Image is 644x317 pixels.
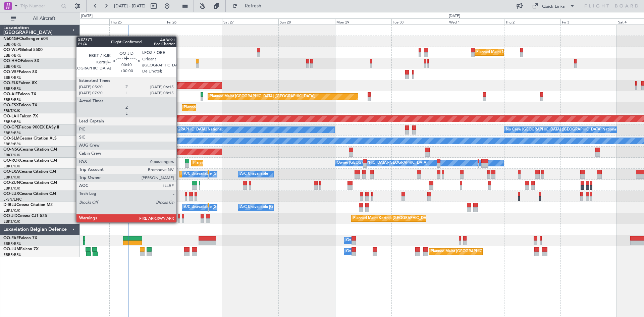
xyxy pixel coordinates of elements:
[127,202,202,212] div: Planned Maint Nice ([GEOGRAPHIC_DATA])
[3,48,43,52] a: OO-WLPGlobal 5500
[3,64,21,69] a: EBBR/BRU
[3,108,20,113] a: EBKT/KJK
[3,92,18,96] span: OO-AIE
[3,192,56,196] a: OO-LUXCessna Citation CJ4
[3,37,19,41] span: N604GF
[7,13,73,24] button: All Aircraft
[449,13,460,19] div: [DATE]
[3,119,21,124] a: EBBR/BRU
[3,137,19,141] span: OO-SLM
[3,247,39,251] a: OO-LUMFalcon 7X
[166,18,222,24] div: Fri 26
[229,1,269,11] button: Refresh
[3,208,20,213] a: EBKT/KJK
[3,70,19,74] span: OO-VSF
[3,241,21,246] a: EBBR/BRU
[3,142,21,147] a: EBBR/BRU
[17,16,71,21] span: All Aircraft
[346,235,392,246] div: Owner Melsbroek Air Base
[3,103,37,107] a: OO-FSXFalcon 7X
[3,175,20,180] a: EBKT/KJK
[3,170,56,174] a: OO-LXACessna Citation CJ4
[53,18,109,24] div: Wed 24
[3,114,38,118] a: OO-LAHFalcon 7X
[3,81,18,85] span: OO-ELK
[184,103,262,113] div: Planned Maint Kortrijk-[GEOGRAPHIC_DATA]
[3,59,39,63] a: OO-HHOFalcon 8X
[391,18,448,24] div: Tue 30
[184,202,309,212] div: A/C Unavailable [GEOGRAPHIC_DATA] ([GEOGRAPHIC_DATA] National)
[240,169,268,179] div: A/C Unavailable
[210,92,315,102] div: Planned Maint [GEOGRAPHIC_DATA] ([GEOGRAPHIC_DATA])
[3,247,20,251] span: OO-LUM
[3,148,57,152] a: OO-NSGCessna Citation CJ4
[3,159,20,163] span: OO-ROK
[111,125,223,135] div: No Crew [GEOGRAPHIC_DATA] ([GEOGRAPHIC_DATA] National)
[3,81,37,85] a: OO-ELKFalcon 8X
[504,18,560,24] div: Thu 2
[3,164,20,169] a: EBKT/KJK
[240,202,347,212] div: A/C Unavailable [GEOGRAPHIC_DATA]-[GEOGRAPHIC_DATA]
[3,86,21,91] a: EBBR/BRU
[3,214,17,218] span: OO-JID
[3,70,37,74] a: OO-VSFFalcon 8X
[3,186,20,191] a: EBKT/KJK
[3,48,20,52] span: OO-WLP
[3,236,19,240] span: OO-FAE
[3,153,20,158] a: EBKT/KJK
[3,214,47,218] a: OO-JIDCessna CJ1 525
[3,236,37,240] a: OO-FAEFalcon 7X
[3,159,57,163] a: OO-ROKCessna Citation CJ4
[448,18,504,24] div: Wed 1
[3,53,21,58] a: EBBR/BRU
[337,158,427,168] div: Owner [GEOGRAPHIC_DATA]-[GEOGRAPHIC_DATA]
[239,4,267,8] span: Refresh
[3,103,19,107] span: OO-FSX
[3,125,59,129] a: OO-GPEFalcon 900EX EASy II
[193,158,271,168] div: Planned Maint Kortrijk-[GEOGRAPHIC_DATA]
[3,137,57,141] a: OO-SLMCessna Citation XLS
[184,169,309,179] div: A/C Unavailable [GEOGRAPHIC_DATA] ([GEOGRAPHIC_DATA] National)
[3,75,21,80] a: EBBR/BRU
[431,247,552,257] div: Planned Maint [GEOGRAPHIC_DATA] ([GEOGRAPHIC_DATA] National)
[3,252,21,257] a: EBBR/BRU
[335,18,391,24] div: Mon 29
[3,59,21,63] span: OO-HHO
[20,1,59,11] input: Trip Number
[3,130,21,136] a: EBBR/BRU
[506,125,618,135] div: No Crew [GEOGRAPHIC_DATA] ([GEOGRAPHIC_DATA] National)
[109,18,166,24] div: Thu 25
[222,18,278,24] div: Sat 27
[3,37,48,41] a: N604GFChallenger 604
[181,169,260,179] div: Planned Maint Kortrijk-[GEOGRAPHIC_DATA]
[278,18,335,24] div: Sun 28
[346,247,392,257] div: Owner Melsbroek Air Base
[3,197,22,202] a: LFSN/ENC
[3,92,36,96] a: OO-AIEFalcon 7X
[3,203,53,207] a: D-IBLUCessna Citation M2
[3,170,19,174] span: OO-LXA
[3,148,20,152] span: OO-NSG
[81,13,93,19] div: [DATE]
[560,18,617,24] div: Fri 3
[542,3,565,10] div: Quick Links
[69,58,124,68] div: Planned Maint Geneva (Cointrin)
[3,203,16,207] span: D-IBLU
[3,42,21,47] a: EBBR/BRU
[125,125,247,135] div: Planned Maint [GEOGRAPHIC_DATA] ([GEOGRAPHIC_DATA] National)
[3,181,20,185] span: OO-ZUN
[353,213,431,223] div: Planned Maint Kortrijk-[GEOGRAPHIC_DATA]
[476,47,525,57] div: Planned Maint Milan (Linate)
[3,114,19,118] span: OO-LAH
[3,125,19,129] span: OO-GPE
[3,97,21,102] a: EBBR/BRU
[3,192,19,196] span: OO-LUX
[3,181,57,185] a: OO-ZUNCessna Citation CJ4
[3,219,20,224] a: EBKT/KJK
[114,3,146,9] span: [DATE] - [DATE]
[529,1,578,11] button: Quick Links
